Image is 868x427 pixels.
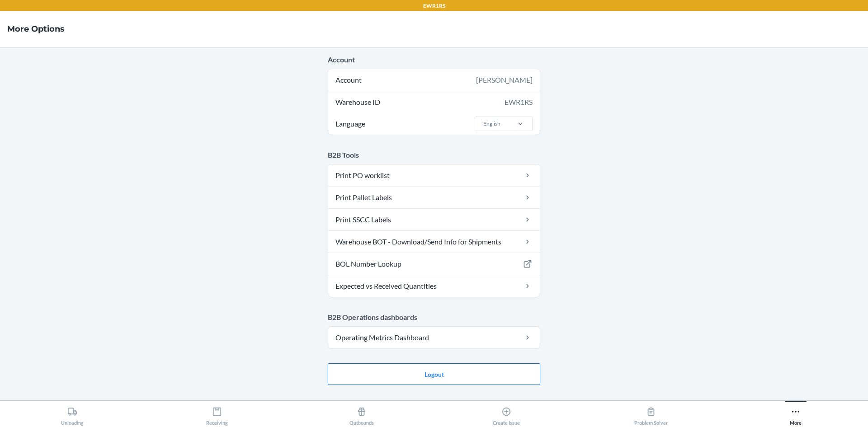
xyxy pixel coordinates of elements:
[349,403,374,426] div: Outbounds
[328,150,540,160] p: B2B Tools
[7,23,65,35] h4: More Options
[505,97,533,108] div: EWR1RS
[61,403,84,426] div: Unloading
[145,401,289,426] button: Receiving
[328,363,540,385] button: Logout
[493,403,520,426] div: Create Issue
[482,120,483,128] input: LanguageEnglish
[328,327,540,348] a: Operating Metrics Dashboard
[483,120,500,128] div: English
[328,164,540,186] a: Print PO worklist
[790,403,802,426] div: More
[206,403,228,426] div: Receiving
[634,403,668,426] div: Problem Solver
[328,187,540,208] a: Print Pallet Labels
[723,401,868,426] button: More
[328,54,540,65] p: Account
[476,75,533,85] div: [PERSON_NAME]
[289,401,434,426] button: Outbounds
[328,312,540,323] p: B2B Operations dashboards
[328,209,540,230] a: Print SSCC Labels
[334,113,367,135] span: Language
[328,231,540,253] a: Warehouse BOT - Download/Send Info for Shipments
[328,275,540,297] a: Expected vs Received Quantities
[434,401,579,426] button: Create Issue
[328,69,540,91] div: Account
[423,2,445,10] p: EWR1RS
[579,401,723,426] button: Problem Solver
[328,253,540,275] a: BOL Number Lookup
[328,91,540,113] div: Warehouse ID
